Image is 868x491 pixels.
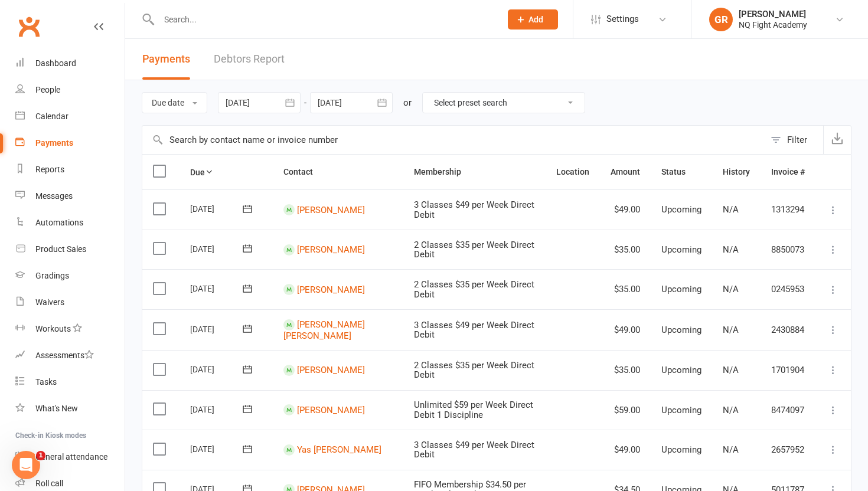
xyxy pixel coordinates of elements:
div: [DATE] [190,320,244,338]
div: Waivers [35,297,64,307]
div: Filter [787,133,807,147]
a: [PERSON_NAME] [297,244,365,255]
div: Roll call [35,479,63,488]
td: $49.00 [600,189,651,230]
a: Messages [15,183,125,210]
td: 8474097 [761,390,815,430]
a: Tasks [15,369,125,395]
td: 1313294 [761,189,815,230]
div: [PERSON_NAME] [739,9,807,19]
div: NQ Fight Academy [739,19,807,30]
div: [DATE] [190,199,244,218]
div: Workouts [35,324,71,333]
span: Unlimited $59 per Week Direct Debit 1 Discipline [414,400,533,420]
td: 2430884 [761,309,815,350]
span: 2 Classes $35 per Week Direct Debit [414,279,534,300]
div: Tasks [35,377,57,387]
td: $49.00 [600,430,651,470]
th: Membership [403,155,546,189]
a: Automations [15,210,125,236]
span: Settings [606,6,639,32]
div: Messages [35,191,73,201]
div: General attendance [35,452,107,461]
th: Due [180,155,273,189]
td: $49.00 [600,309,651,350]
a: Dashboard [15,50,125,77]
span: N/A [723,365,739,375]
div: GR [709,8,733,31]
span: N/A [723,204,739,215]
td: 1701904 [761,350,815,390]
a: Assessments [15,342,125,369]
th: Amount [600,155,651,189]
td: 0245953 [761,269,815,309]
a: Payments [15,130,125,156]
span: N/A [723,244,739,255]
a: Gradings [15,263,125,289]
span: 3 Classes $49 per Week Direct Debit [414,199,534,220]
a: [PERSON_NAME] [297,284,365,294]
div: Assessments [35,351,94,360]
div: Automations [35,218,83,227]
div: [DATE] [190,240,244,258]
span: Payments [142,53,190,65]
input: Search... [155,11,492,28]
a: People [15,77,125,103]
span: 3 Classes $49 per Week Direct Debit [414,320,534,341]
button: Due date [142,92,207,113]
th: Location [546,155,600,189]
span: Upcoming [661,204,701,215]
div: [DATE] [190,400,244,418]
span: 2 Classes $35 per Week Direct Debit [414,240,534,260]
a: [PERSON_NAME] [297,365,365,375]
td: $59.00 [600,390,651,430]
div: Product Sales [35,244,86,254]
a: Waivers [15,289,125,316]
input: Search by contact name or invoice number [142,126,765,154]
td: 8850073 [761,230,815,270]
div: or [403,96,412,110]
th: Status [651,155,712,189]
a: [PERSON_NAME] [PERSON_NAME] [283,319,365,341]
span: Upcoming [661,444,701,455]
td: $35.00 [600,350,651,390]
td: $35.00 [600,230,651,270]
span: N/A [723,444,739,455]
th: History [712,155,761,189]
a: Reports [15,156,125,183]
td: 2657952 [761,430,815,470]
span: N/A [723,284,739,294]
span: Add [528,15,543,24]
span: Upcoming [661,405,701,415]
a: Yas [PERSON_NAME] [297,444,381,455]
span: N/A [723,325,739,335]
a: General attendance kiosk mode [15,444,125,470]
button: Add [508,9,558,30]
a: [PERSON_NAME] [297,204,365,215]
div: Payments [35,138,73,148]
a: Clubworx [14,12,44,41]
div: [DATE] [190,360,244,378]
a: [PERSON_NAME] [297,405,365,415]
div: Calendar [35,112,68,121]
span: 3 Classes $49 per Week Direct Debit [414,440,534,460]
span: Upcoming [661,365,701,375]
span: Upcoming [661,325,701,335]
div: Gradings [35,271,69,280]
th: Invoice # [761,155,815,189]
span: 2 Classes $35 per Week Direct Debit [414,360,534,381]
iframe: Intercom live chat [12,451,40,479]
div: Reports [35,165,64,174]
span: Upcoming [661,244,701,255]
div: What's New [35,404,78,413]
a: What's New [15,395,125,422]
div: [DATE] [190,279,244,297]
button: Filter [765,126,823,154]
a: Product Sales [15,236,125,263]
span: Upcoming [661,284,701,294]
a: Debtors Report [214,39,285,80]
div: [DATE] [190,440,244,458]
span: 1 [36,451,45,460]
div: Dashboard [35,58,76,68]
span: N/A [723,405,739,415]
